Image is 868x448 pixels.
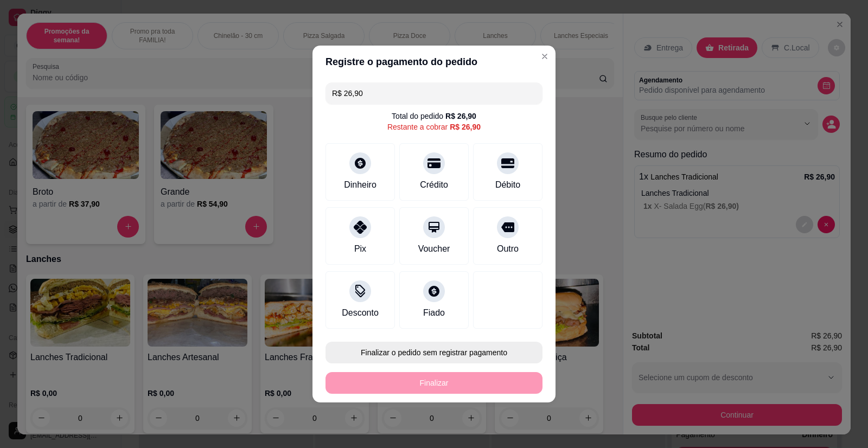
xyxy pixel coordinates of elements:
[445,111,476,121] div: R$ 26,90
[420,178,448,191] div: Crédito
[536,48,553,65] button: Close
[450,121,481,132] div: R$ 26,90
[392,111,476,121] div: Total do pedido
[495,178,520,191] div: Débito
[497,242,519,255] div: Outro
[387,121,481,132] div: Restante a cobrar
[325,342,542,363] button: Finalizar o pedido sem registrar pagamento
[344,178,376,191] div: Dinheiro
[354,242,366,255] div: Pix
[418,242,450,255] div: Voucher
[423,306,445,319] div: Fiado
[342,306,379,319] div: Desconto
[332,82,536,104] input: Ex.: hambúrguer de cordeiro
[312,46,556,78] header: Registre o pagamento do pedido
